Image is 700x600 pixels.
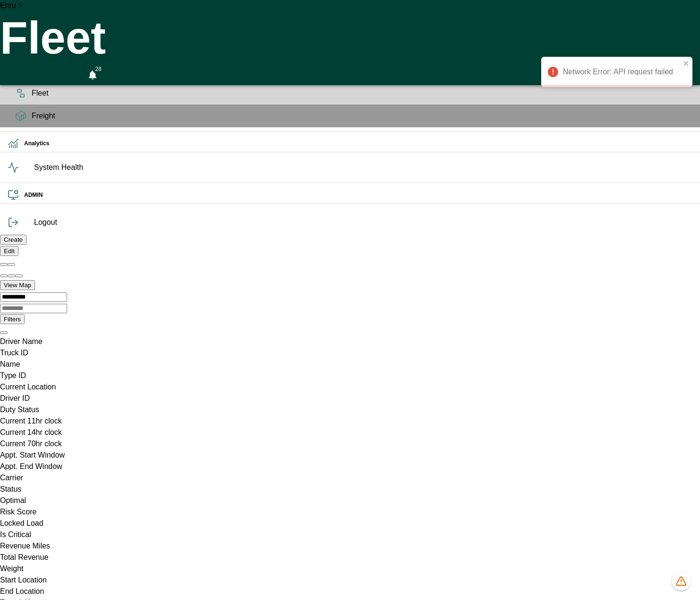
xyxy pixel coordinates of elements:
[8,274,15,277] button: Zoom out
[105,64,122,81] button: Preferences
[84,64,101,85] button: 28
[15,274,23,277] button: Zoom to fit
[541,57,692,87] div: Network Error: API request failed
[23,64,40,85] button: Manual Assignment
[8,263,15,266] button: Collapse all
[34,217,692,228] span: Logout
[32,110,692,122] span: Freight
[92,64,104,74] span: 28
[43,64,60,85] button: HomeTime Editor
[683,60,690,69] button: close
[64,64,80,85] button: Fullscreen
[24,139,692,148] h6: Analytics
[108,67,119,79] svg: Preferences
[4,316,21,323] label: Filters
[24,191,692,200] h6: ADMIN
[4,282,31,289] label: View Map
[34,162,692,173] span: System Health
[4,236,23,243] label: Create
[672,572,691,591] button: 1177 data issues
[4,247,15,255] label: Edit
[32,88,692,99] span: Fleet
